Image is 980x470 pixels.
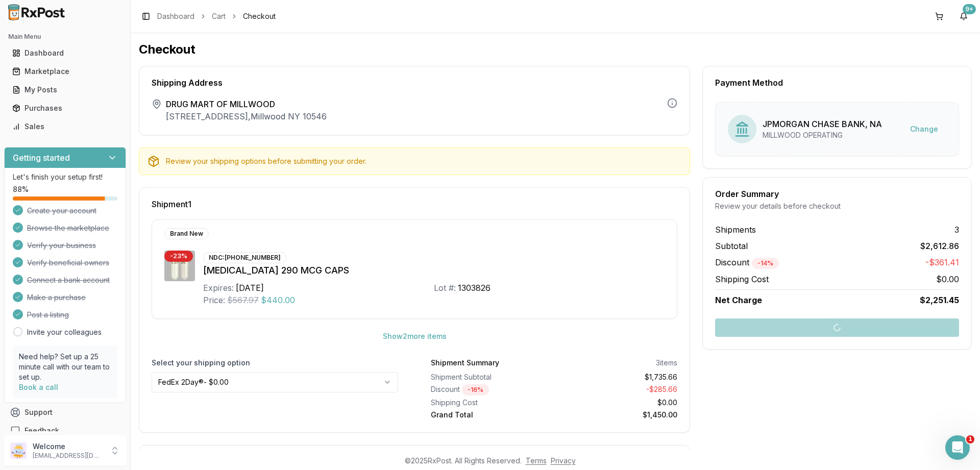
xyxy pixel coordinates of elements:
div: Grand Total [431,410,550,420]
span: Shipping Cost [715,273,769,285]
span: $440.00 [261,294,295,306]
span: 88 % [13,184,29,194]
h3: Getting started [13,152,70,164]
span: Shipment 1 [152,200,191,208]
a: Purchases [8,99,122,117]
div: Dashboard [12,48,118,58]
button: Purchases [4,100,126,116]
div: Review your shipping options before submitting your order. [166,156,681,166]
button: Show2more items [375,327,455,345]
a: Cart [212,11,226,21]
div: Price: [203,294,225,306]
div: [MEDICAL_DATA] 290 MCG CAPS [203,263,665,278]
div: 1303826 [458,282,491,294]
div: - $285.66 [558,384,678,395]
span: Discount [715,257,779,267]
span: Verify your business [27,240,96,251]
p: [STREET_ADDRESS] , Millwood NY 10546 [166,110,327,122]
div: Order Summary [715,190,959,198]
span: -$361.41 [925,256,959,269]
span: 3 [954,224,959,236]
span: Post a listing [27,310,69,320]
div: $1,735.66 [558,372,678,382]
span: Net Charge [715,295,762,305]
p: Need help? Set up a 25 minute call with our team to set up. [19,352,111,382]
div: $1,450.00 [558,410,678,420]
a: Sales [8,117,122,136]
div: MILLWOOD OPERATING [763,130,882,140]
p: [EMAIL_ADDRESS][DOMAIN_NAME] [33,452,104,460]
div: Shipment Summary [431,358,499,368]
span: $2,612.86 [920,240,959,252]
nav: breadcrumb [157,11,276,21]
span: Verify beneficial owners [27,258,109,268]
div: - 16 % [462,384,489,395]
span: Browse the marketplace [27,223,109,233]
span: $567.97 [227,294,259,306]
img: RxPost Logo [4,4,69,20]
button: Sales [4,118,126,135]
div: Sales [12,121,118,132]
a: Invite your colleagues [27,327,102,337]
div: Discount [431,384,550,395]
a: Marketplace [8,62,122,81]
span: Shipments [715,224,756,236]
div: Review your details before checkout [715,201,959,211]
div: Payment Method [715,79,959,87]
div: $0.00 [558,398,678,408]
div: Marketplace [12,66,118,77]
div: - 23 % [164,251,193,262]
a: Dashboard [157,11,194,21]
span: Create your account [27,206,96,216]
h2: Main Menu [8,33,122,41]
span: Subtotal [715,240,748,252]
button: 9+ [955,8,972,24]
button: Dashboard [4,45,126,61]
span: $0.00 [936,273,959,285]
label: Select your shipping option [152,358,398,368]
div: My Posts [12,85,118,95]
button: Support [4,403,126,422]
div: Expires: [203,282,234,294]
div: 3 items [656,358,677,368]
div: JPMORGAN CHASE BANK, NA [763,118,882,130]
span: 1 [966,435,974,443]
div: Shipping Cost [431,398,550,408]
div: Shipping Address [152,79,677,87]
div: [DATE] [236,282,264,294]
span: Feedback [24,426,59,436]
div: - 14 % [752,258,779,269]
img: Linzess 290 MCG CAPS [164,251,195,281]
a: Book a call [19,383,58,391]
div: Purchases [12,103,118,113]
button: My Posts [4,82,126,98]
span: Make a purchase [27,292,86,303]
img: User avatar [10,442,27,459]
button: Change [902,120,946,138]
button: Feedback [4,422,126,440]
div: NDC: [PHONE_NUMBER] [203,252,286,263]
div: Lot #: [434,282,456,294]
p: Let's finish your setup first! [13,172,117,182]
button: Marketplace [4,63,126,80]
span: Connect a bank account [27,275,110,285]
a: My Posts [8,81,122,99]
a: Dashboard [8,44,122,62]
p: Welcome [33,441,104,452]
div: Brand New [164,228,209,239]
h1: Checkout [139,41,972,58]
div: Shipment Subtotal [431,372,550,382]
iframe: Intercom live chat [945,435,970,460]
div: 9+ [963,4,976,14]
span: DRUG MART OF MILLWOOD [166,98,327,110]
span: $2,251.45 [920,294,959,306]
span: Checkout [243,11,276,21]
